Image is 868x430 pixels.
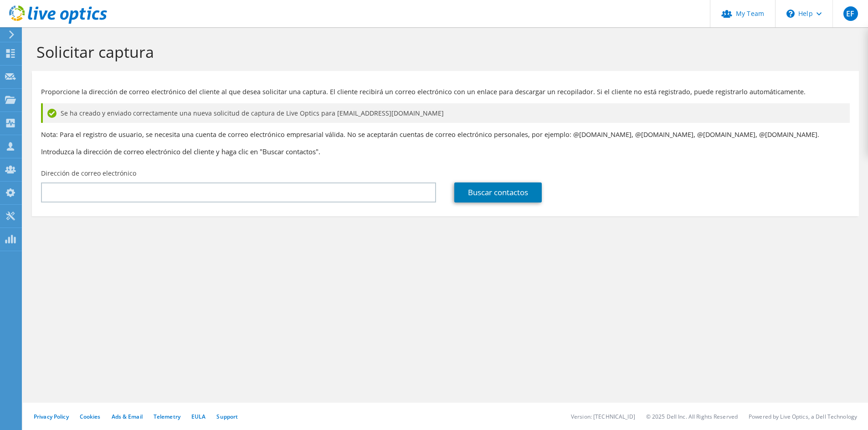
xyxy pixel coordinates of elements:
[34,413,69,420] a: Privacy Policy
[216,413,238,420] a: Support
[80,413,101,420] a: Cookies
[749,413,857,420] li: Powered by Live Optics, a Dell Technology
[41,169,136,178] label: Dirección de correo electrónico
[112,413,143,420] a: Ads & Email
[41,87,850,97] p: Proporcione la dirección de correo electrónico del cliente al que desea solicitar una captura. El...
[36,42,850,61] h1: Solicitar captura
[571,413,635,420] li: Version: [TECHNICAL_ID]
[61,108,444,118] span: Se ha creado y enviado correctamente una nueva solicitud de captura de Live Optics para [EMAIL_AD...
[454,182,542,202] a: Buscar contactos
[41,130,850,140] p: Nota: Para el registro de usuario, se necesita una cuenta de correo electrónico empresarial válid...
[41,147,850,157] h3: Introduzca la dirección de correo electrónico del cliente y haga clic en "Buscar contactos".
[843,6,858,21] span: EF
[191,413,205,420] a: EULA
[646,413,738,420] li: © 2025 Dell Inc. All Rights Reserved
[786,10,795,18] svg: \n
[154,413,180,420] a: Telemetry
